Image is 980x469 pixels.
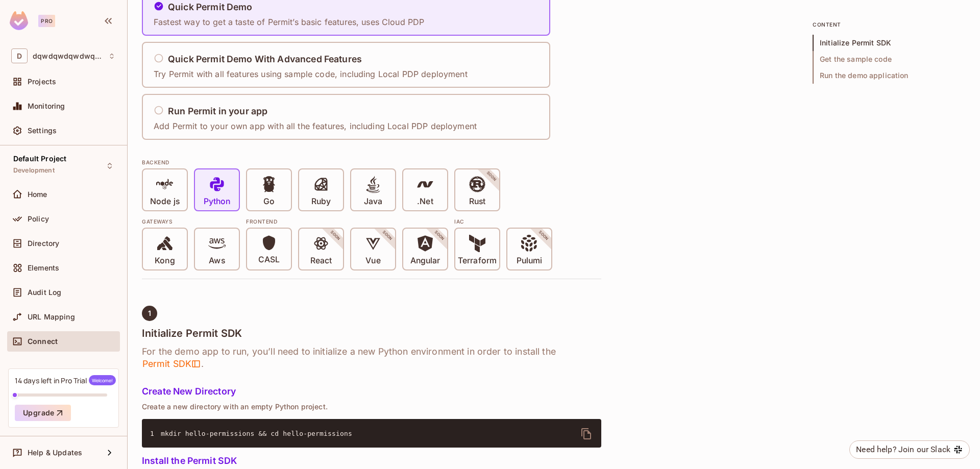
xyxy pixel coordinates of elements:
span: SOON [420,216,459,256]
span: Home [28,190,47,199]
img: SReyMgAAAABJRU5ErkJggg== [10,11,28,30]
h5: Install the Permit SDK [142,456,601,466]
p: Try Permit with all features using sample code, including Local PDP deployment [154,68,468,80]
div: Gateways [142,217,240,226]
span: Run the demo application [813,67,966,84]
h5: Run Permit in your app [168,106,267,116]
span: Default Project [13,155,66,163]
button: Upgrade [15,405,71,421]
p: Python [204,196,230,207]
p: Rust [469,196,485,207]
span: Settings [28,127,57,135]
span: Permit SDK [142,358,201,370]
span: Initialize Permit SDK [813,35,966,51]
div: 14 days left in Pro Trial [15,375,116,385]
span: Development [13,166,55,175]
div: Frontend [246,217,448,226]
span: D [11,48,28,63]
p: Add Permit to your own app with all the features, including Local PDP deployment [154,120,477,132]
span: SOON [315,216,355,256]
span: SOON [367,216,407,256]
span: Elements [28,264,59,272]
span: Monitoring [28,102,65,110]
p: content [813,20,966,29]
button: delete [574,422,599,446]
div: Need help? Join our Slack [856,443,950,456]
span: Audit Log [28,288,61,297]
p: Angular [410,256,440,266]
div: Pro [38,15,55,27]
span: Connect [28,337,58,345]
p: Create a new directory with an empty Python project. [142,403,601,411]
p: CASL [258,255,280,265]
h6: For the demo app to run, you’ll need to initialize a new Python environment in order to install t... [142,345,601,370]
span: URL Mapping [28,313,75,321]
p: Go [263,196,275,207]
p: Terraform [458,256,497,266]
span: SOON [472,157,511,196]
h4: Initialize Permit SDK [142,327,601,339]
p: Vue [365,256,380,266]
span: Directory [28,239,59,248]
p: Aws [209,256,225,266]
span: 1 [150,429,161,439]
p: Ruby [311,196,331,207]
h5: Create New Directory [142,386,601,397]
span: Get the sample code [813,51,966,67]
span: Help & Updates [28,449,82,457]
p: React [310,256,332,266]
h5: Quick Permit Demo With Advanced Features [168,54,362,64]
span: Policy [28,215,49,223]
div: IAC [454,217,552,226]
span: Projects [28,78,56,86]
p: Node js [150,196,180,207]
p: Kong [155,256,175,266]
span: Welcome! [89,375,116,385]
p: Pulumi [517,256,542,266]
p: Java [364,196,382,207]
span: Workspace: dqwdqwdqwdwqdwq [33,52,103,60]
span: mkdir hello-permissions && cd hello-permissions [161,430,352,437]
h5: Quick Permit Demo [168,2,253,12]
p: .Net [417,196,433,207]
span: SOON [524,216,563,256]
div: BACKEND [142,158,601,166]
span: 1 [148,309,151,317]
p: Fastest way to get a taste of Permit’s basic features, uses Cloud PDP [154,16,424,28]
